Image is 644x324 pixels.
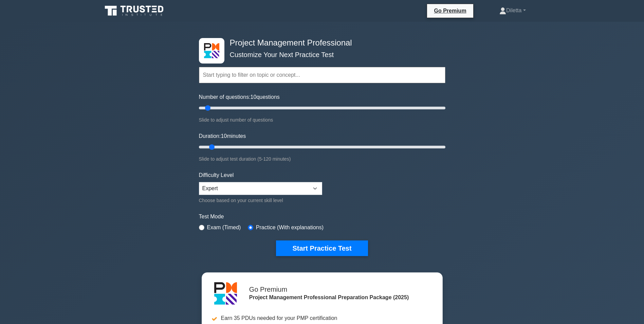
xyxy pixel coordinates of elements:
span: 10 [251,94,257,100]
span: 10 [221,133,227,139]
label: Exam (Timed) [207,223,241,232]
label: Test Mode [199,213,445,221]
label: Practice (With explanations) [256,223,324,232]
div: Slide to adjust number of questions [199,116,445,124]
h4: Project Management Professional [227,38,412,48]
a: Diletta [483,4,542,17]
a: Go Premium [430,6,470,15]
label: Number of questions: questions [199,93,280,101]
label: Duration: minutes [199,132,246,140]
input: Start typing to filter on topic or concept... [199,67,445,83]
label: Difficulty Level [199,171,234,179]
div: Choose based on your current skill level [199,196,322,204]
button: Start Practice Test [276,240,368,256]
div: Slide to adjust test duration (5-120 minutes) [199,155,445,163]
